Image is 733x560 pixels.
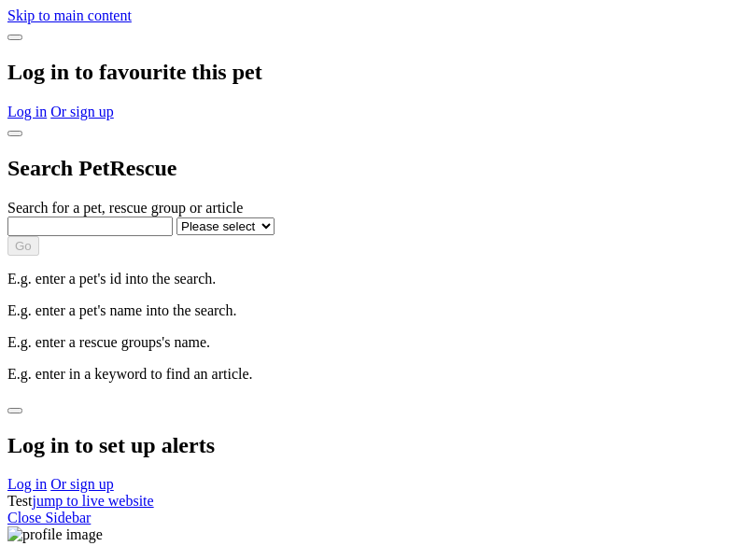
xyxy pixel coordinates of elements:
div: Dialog Window - Close (Press escape to close) [7,24,726,120]
h2: Log in to set up alerts [7,433,726,458]
a: Log in [7,476,47,492]
h2: Log in to favourite this pet [7,60,726,85]
a: jump to live website [32,493,153,509]
a: Or sign up [50,476,114,492]
div: Dialog Window - Close (Press escape to close) [7,398,726,494]
div: Dialog Window - Close (Press escape to close) [7,120,726,383]
p: E.g. enter a pet's name into the search. [7,302,726,319]
a: Close Sidebar [7,510,91,525]
a: Skip to main content [7,7,132,23]
h2: Search PetRescue [7,156,726,181]
p: E.g. enter in a keyword to find an article. [7,366,726,383]
button: close [7,131,22,136]
div: Test [7,493,726,510]
button: Go [7,236,39,256]
a: Or sign up [50,104,114,119]
a: Log in [7,104,47,119]
button: close [7,35,22,40]
p: E.g. enter a rescue groups's name. [7,334,726,351]
button: close [7,408,22,413]
label: Search for a pet, rescue group or article [7,200,243,216]
img: profile image [7,526,103,543]
p: E.g. enter a pet's id into the search. [7,271,726,287]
